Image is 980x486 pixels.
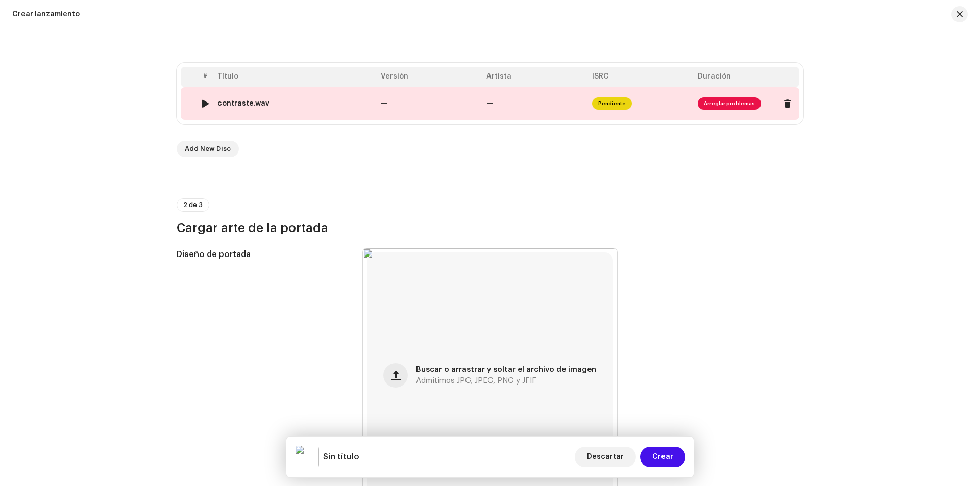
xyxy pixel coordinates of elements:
span: — [381,100,387,107]
button: Descartar [575,447,636,467]
span: Descartar [587,447,624,467]
th: ISRC [588,67,694,87]
div: contraste.wav [217,99,269,108]
span: Add New Disc [185,139,231,159]
th: Versión [377,67,482,87]
span: Arreglar problemas [698,97,761,110]
th: # [197,67,213,87]
span: Crear [652,447,673,467]
span: — [486,100,493,107]
h5: Diseño de portada [177,248,347,261]
th: Título [213,67,377,87]
th: Artista [482,67,588,87]
th: Duración [694,67,799,87]
button: Add New Disc [177,141,239,157]
span: Pendiente [592,97,632,110]
h3: Cargar arte de la portada [177,220,803,236]
h5: Sin título [323,451,359,463]
span: 2 de 3 [183,202,203,208]
button: Crear [640,447,685,467]
img: 468efd71-592f-42d5-9491-2620367b417d [295,445,319,469]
